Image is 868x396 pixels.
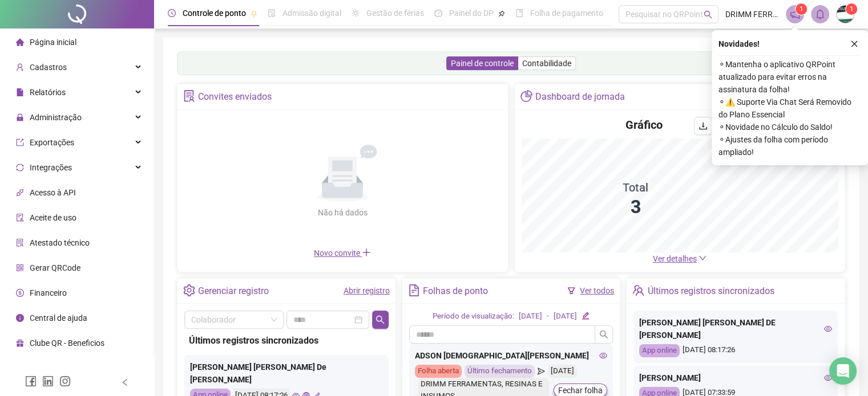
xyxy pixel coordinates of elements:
a: Abrir registro [344,286,390,295]
div: [DATE] [554,311,577,322]
span: file-text [408,284,420,296]
span: Painel do DP [449,9,494,18]
div: Últimos registros sincronizados [189,333,384,348]
span: Relatórios [30,88,66,97]
span: eye [824,374,832,382]
span: 1 [800,5,804,13]
span: Acesso à API [30,188,76,197]
span: search [704,10,712,19]
sup: Atualize o seu contato no menu Meus Dados [846,3,857,15]
span: dollar [16,289,24,297]
div: Período de visualização: [433,311,514,322]
span: Exportações [30,138,74,147]
span: Controle de ponto [183,9,246,18]
span: 1 [850,5,854,13]
span: Contabilidade [522,59,571,68]
span: left [121,378,129,386]
span: clock-circle [168,9,176,17]
div: - [547,311,549,322]
span: pie-chart [520,90,532,102]
span: ⚬ Ajustes da folha com período ampliado! [718,133,861,158]
sup: 1 [796,3,807,15]
span: search [376,315,385,324]
div: [DATE] [548,365,577,378]
span: file-done [268,9,276,17]
span: eye [599,352,607,360]
div: App online [639,344,680,357]
div: Open Intercom Messenger [829,357,857,385]
div: [PERSON_NAME] [639,371,832,384]
span: team [632,284,644,296]
span: setting [183,284,195,296]
span: audit [16,214,24,222]
span: plus [362,248,371,257]
span: Folha de pagamento [530,9,603,18]
a: Ver detalhes down [653,254,706,263]
div: Dashboard de jornada [535,87,625,107]
span: api [16,189,24,197]
div: [PERSON_NAME] [PERSON_NAME] De [PERSON_NAME] [190,361,383,386]
span: ⚬ Mantenha o aplicativo QRPoint atualizado para evitar erros na assinatura da folha! [718,58,861,96]
span: Central de ajuda [30,313,87,322]
div: Últimos registros sincronizados [648,281,774,301]
span: Admissão digital [282,9,341,18]
span: close [850,40,858,48]
img: 73 [837,6,854,23]
span: Gerar QRCode [30,263,80,272]
div: Folhas de ponto [423,281,488,301]
span: Atestado técnico [30,238,90,247]
h4: Gráfico [625,117,663,133]
span: Novidades ! [718,38,760,50]
span: pushpin [251,10,257,17]
div: Não há dados [290,206,395,219]
a: Ver todos [580,286,614,295]
div: [PERSON_NAME] [PERSON_NAME] DE [PERSON_NAME] [639,316,832,341]
span: solution [16,239,24,247]
span: home [16,38,24,46]
span: filter [567,287,575,295]
span: Aceite de uso [30,213,76,222]
span: Ver detalhes [653,254,697,263]
span: notification [790,9,800,19]
span: sun [352,9,360,17]
span: solution [183,90,195,102]
span: gift [16,339,24,347]
span: Clube QR - Beneficios [30,338,104,348]
span: facebook [25,375,37,387]
span: info-circle [16,314,24,322]
span: book [515,9,523,17]
span: qrcode [16,264,24,272]
span: lock [16,113,24,121]
span: file [16,88,24,96]
span: Página inicial [30,38,76,47]
span: Novo convite [314,248,371,258]
div: Gerenciar registro [198,281,269,301]
span: Administração [30,113,82,122]
div: [DATE] [519,311,542,322]
div: Folha aberta [415,365,462,378]
span: Painel de controle [451,59,514,68]
span: edit [582,312,589,319]
span: instagram [59,375,71,387]
div: [DATE] 08:17:26 [639,344,832,357]
span: sync [16,164,24,172]
span: ⚬ ⚠️ Suporte Via Chat Será Removido do Plano Essencial [718,96,861,121]
span: down [699,254,706,262]
div: Último fechamento [465,365,535,378]
span: send [538,365,545,378]
span: Integrações [30,163,72,172]
span: Cadastros [30,63,67,72]
span: export [16,138,24,146]
span: ⚬ Novidade no Cálculo do Saldo! [718,121,861,133]
span: Financeiro [30,288,67,297]
span: DRIMM FERRAMENTAS [725,8,779,21]
span: search [599,330,608,339]
span: Gestão de férias [366,9,424,18]
div: ADSON [DEMOGRAPHIC_DATA][PERSON_NAME] [415,349,608,362]
span: pushpin [498,10,505,17]
span: bell [815,9,825,19]
span: user-add [16,63,24,71]
div: Convites enviados [198,87,272,107]
span: dashboard [434,9,442,17]
span: linkedin [42,375,54,387]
